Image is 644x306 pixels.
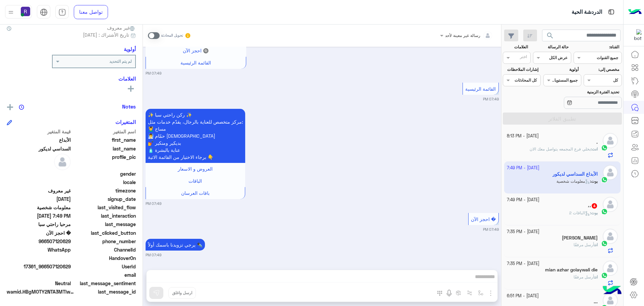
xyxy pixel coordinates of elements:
small: 07:49 PM [146,201,161,206]
span: القائمة الرئيسية [465,86,496,92]
small: تحويل المحادثة [161,33,183,38]
button: تطبيق الفلاتر [503,113,622,125]
span: 966507120629 [7,238,71,245]
span: غير معروف [107,24,136,31]
span: null [7,271,71,278]
img: tab [607,8,615,16]
span: أرسل مرفقًا [574,274,594,279]
span: تاريخ الأشتراك : [DATE] [83,31,129,38]
label: مخصص إلى: [585,67,619,73]
small: [DATE] - 7:35 PM [507,229,539,235]
img: WhatsApp [601,272,608,279]
small: 07:49 PM [483,227,499,232]
label: القناة: [575,44,620,50]
span: null [7,179,71,186]
b: لم يتم التحديد [109,59,132,64]
span: أرسل مرفقًا [574,242,594,247]
span: last_message [72,221,136,228]
img: hulul-logo.png [600,279,624,303]
span: last_visited_flow [72,204,136,211]
span: انت [592,146,598,151]
span: انت [594,242,598,247]
h6: العلامات [7,76,136,82]
span: first_name [72,136,136,143]
p: الدردشة الحية [572,8,602,17]
img: defaultAdmin.png [603,229,618,244]
span: search [546,32,554,40]
small: [DATE] - 6:51 PM [507,293,539,299]
span: null [7,170,71,177]
button: ارسل واغلق [168,287,196,299]
h6: Notes [122,103,136,110]
span: last_name [72,145,136,152]
span: � احجز الآن [7,229,71,236]
h5: . [596,139,598,145]
span: 0 [7,280,71,287]
p: 28/9/2025, 7:49 PM [146,239,205,251]
span: باقات العرسان [181,190,210,196]
label: إشارات الملاحظات [503,67,538,73]
img: tab [58,8,66,16]
span: null [7,255,71,262]
span: ChannelId [72,246,136,253]
span: 2 [7,246,71,253]
img: defaultAdmin.png [54,154,71,170]
div: اختر [520,54,528,61]
label: تحديد الفترة الزمنية [544,89,619,95]
span: مرحبا راحتي سبا [7,221,71,228]
button: search [542,30,558,44]
span: email [72,271,136,278]
h5: ... [594,299,598,305]
img: defaultAdmin.png [603,133,618,148]
h5: mian azhar golaywali die [545,267,598,273]
img: defaultAdmin.png [603,197,618,212]
span: last_message_sentiment [72,280,136,287]
img: Logo [628,5,642,19]
small: [DATE] - 7:35 PM [507,261,539,267]
span: gender [72,170,136,177]
span: wamid.HBgMOTY2NTA3MTIwNjI5FQIAEhggQTU3RDdDNzA3NzQ4Njg5N0MzMzIwRTM2Q0VDRTlCNEYA [7,288,74,295]
img: WhatsApp [601,240,608,247]
span: بخلي فرع المجمعه يتواصل معك الان [530,146,591,151]
span: اسم المتغير [72,128,136,135]
small: [DATE] - 7:49 PM [507,197,539,203]
span: السداسي لديكور [7,145,71,152]
label: أولوية [544,67,579,73]
span: last_message_id [75,288,136,295]
img: userImage [21,7,30,16]
span: 2025-09-28T16:47:41.086Z [7,195,71,203]
span: الباقات [189,178,202,184]
small: 07:49 PM [146,71,161,76]
span: HandoverOn [72,255,136,262]
span: 4 [592,203,597,209]
small: 07:49 PM [146,252,161,258]
a: tab [55,5,69,19]
span: profile_pic [72,154,136,169]
span: signup_date [72,195,136,203]
span: � احجز الآن [471,216,496,222]
span: قيمة المتغير [7,128,71,135]
img: 322853014244696 [630,29,642,41]
h5: Shah Afridi [562,235,598,241]
span: timezone [72,187,136,194]
span: الأبداع [7,136,71,143]
h5: ،، [588,203,598,209]
p: 28/9/2025, 7:49 PM [146,109,245,163]
small: 07:49 PM [483,96,499,102]
a: تواصل معنا [74,5,108,19]
h6: أولوية [124,46,136,52]
span: معلومات شخصية [7,204,71,211]
img: profile [7,8,15,16]
span: انت [594,274,598,279]
span: الباقات 2 [569,210,590,215]
span: last_interaction [72,212,136,219]
img: notes [19,104,24,110]
img: defaultAdmin.png [603,261,618,276]
img: add [7,104,13,110]
span: القائمة الرئيسية [180,60,211,65]
b: : [591,146,598,151]
span: رسالة غير معينة لأحد [445,33,480,38]
span: غير معروف [7,187,71,194]
span: 🔘 احجز الآن [183,48,209,53]
span: UserId [72,263,136,270]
